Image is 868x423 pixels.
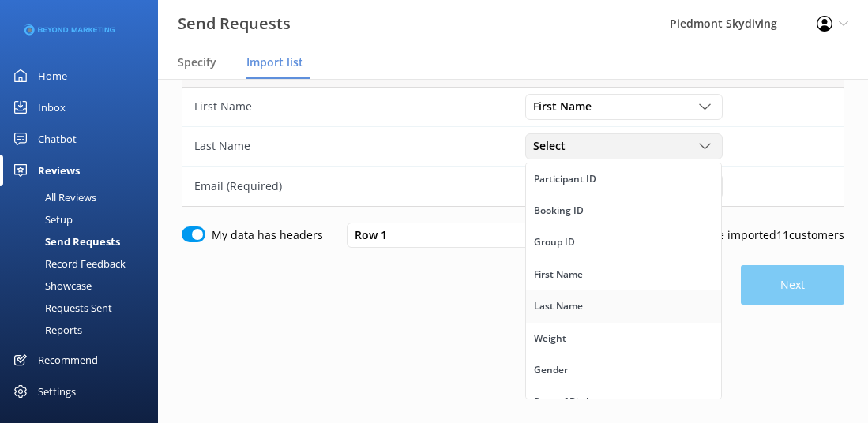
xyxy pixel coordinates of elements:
div: Chatbot [38,123,77,155]
label: My data has headers [212,226,323,244]
a: Send Requests [9,230,158,253]
div: Requests Sent [9,297,112,319]
div: First Name [194,98,502,115]
div: Showcase [9,275,92,297]
span: Specify [178,54,216,70]
div: Recommend [38,344,98,376]
div: All Reviews [9,186,96,208]
a: Showcase [9,275,158,297]
div: Reviews [38,155,80,186]
h3: Send Requests [178,11,291,36]
p: We imported 11 customers [708,226,844,244]
div: Gender [534,362,568,378]
div: Record Feedback [9,253,126,275]
div: Inbox [38,92,66,123]
div: Group ID [534,234,575,250]
a: Record Feedback [9,253,158,275]
div: Settings [38,376,76,407]
div: Home [38,60,67,92]
a: Setup [9,208,158,230]
div: grid [182,88,844,206]
a: Requests Sent [9,297,158,319]
span: Row 1 [355,226,396,244]
div: Last Name [194,137,502,155]
span: Import list [246,54,303,70]
div: Date of Birth [534,394,592,410]
div: Last Name [534,298,583,314]
div: Reports [9,319,82,341]
a: All Reviews [9,186,158,208]
div: Booking ID [534,203,584,219]
span: Select [533,137,575,155]
div: Participant ID [534,171,596,187]
span: First Name [533,98,601,115]
a: Reports [9,319,158,341]
div: First Name [534,267,583,283]
div: Email (Required) [194,178,502,195]
img: 3-1676954853.png [24,17,115,43]
div: Setup [9,208,73,230]
div: Send Requests [9,230,120,253]
div: Weight [534,331,566,346]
